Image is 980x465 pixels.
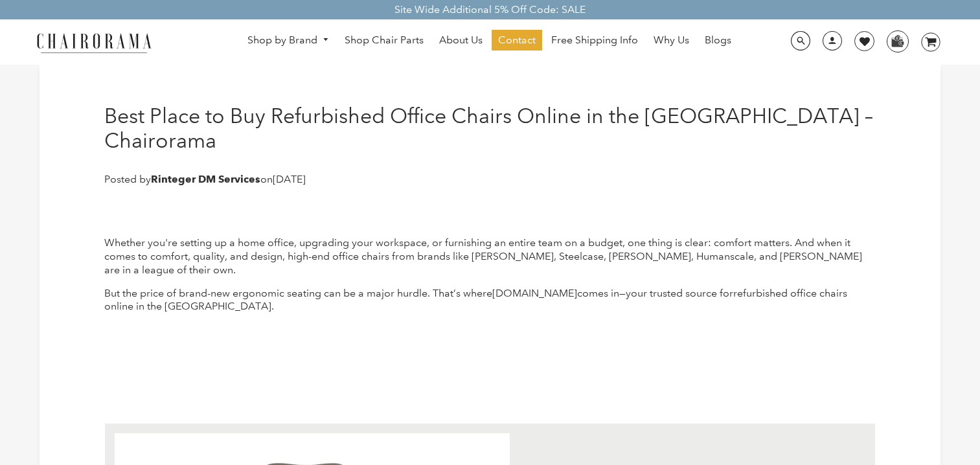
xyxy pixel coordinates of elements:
[104,104,876,153] h1: Best Place to Buy Refurbished Office Chairs Online in the [GEOGRAPHIC_DATA] – Chairorama
[151,173,260,185] strong: Rinteger DM Services
[104,173,876,187] p: Posted by on
[705,34,731,47] span: Blogs
[545,30,644,51] a: Free Shipping Info
[104,287,492,299] span: But the price of brand-new ergonomic seating can be a major hurdle. That’s where
[104,287,847,313] span: refurbished office chairs online in the [GEOGRAPHIC_DATA]
[271,300,274,312] span: .
[492,287,577,299] span: [DOMAIN_NAME]
[433,30,489,51] a: About Us
[338,30,430,51] a: Shop Chair Parts
[29,31,159,54] img: chairorama
[551,34,638,47] span: Free Shipping Info
[698,30,738,51] a: Blogs
[492,30,542,51] a: Contact
[345,34,424,47] span: Shop Chair Parts
[439,34,483,47] span: About Us
[887,31,907,51] img: WhatsApp_Image_2024-07-12_at_16.23.01.webp
[647,30,696,51] a: Why Us
[273,173,306,185] time: [DATE]
[214,30,764,54] nav: DesktopNavigation
[498,34,536,47] span: Contact
[654,34,689,47] span: Why Us
[577,287,733,299] span: comes in—your trusted source for
[241,30,336,51] a: Shop by Brand
[104,236,862,276] span: Whether you're setting up a home office, upgrading your workspace, or furnishing an entire team o...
